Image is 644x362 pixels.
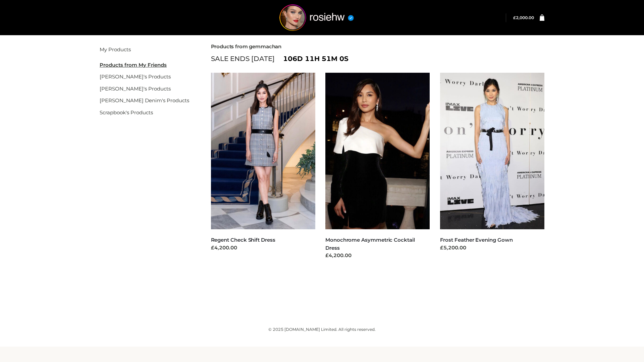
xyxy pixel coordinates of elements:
[100,97,189,104] a: [PERSON_NAME] Denim's Products
[440,237,513,243] a: Frost Feather Evening Gown
[440,244,545,252] div: £5,200.00
[100,85,171,92] a: [PERSON_NAME]'s Products
[100,326,544,333] div: © 2025 [DOMAIN_NAME] Limited. All rights reserved.
[283,53,348,64] span: 106d 11h 51m 0s
[211,53,545,64] div: SALE ENDS [DATE]
[211,237,275,243] a: Regent Check Shift Dress
[325,237,415,251] a: Monochrome Asymmetric Cocktail Dress
[513,15,516,20] span: £
[325,252,430,259] div: £4,200.00
[266,4,367,31] img: rosiehw
[513,15,534,20] a: £2,000.00
[100,62,167,68] u: Products from My Friends
[100,46,131,53] a: My Products
[100,73,171,80] a: [PERSON_NAME]'s Products
[211,44,545,50] h2: Products from gemmachan
[513,15,534,20] bdi: 2,000.00
[211,244,316,252] div: £4,200.00
[100,109,153,116] a: Scrapbook's Products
